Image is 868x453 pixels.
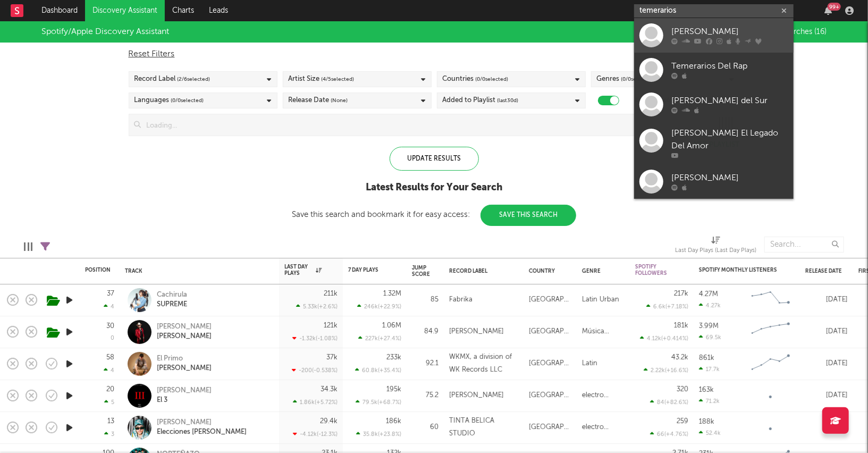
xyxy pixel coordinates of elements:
div: Latin [582,357,597,370]
div: 58 [106,354,114,361]
div: 186k [386,418,401,425]
div: Release Date [805,268,842,274]
a: [PERSON_NAME] [634,18,794,53]
a: [PERSON_NAME]Elecciones [PERSON_NAME] [157,418,247,437]
div: Jump Score [412,265,430,278]
div: 861k [699,355,714,362]
button: Filter by Spotify Followers [678,265,688,275]
div: Country [529,268,566,274]
span: ( 0 / 0 selected) [621,73,654,86]
a: [PERSON_NAME][PERSON_NAME] [157,322,212,341]
div: 195k [386,386,401,393]
div: Added to Playlist [443,94,519,107]
div: Cachirula [157,290,187,300]
div: electro corridos [582,389,625,402]
button: Filter by Last Day Plays [327,265,338,275]
a: [PERSON_NAME]El 3 [157,386,212,405]
span: ( 2 / 6 selected) [178,73,210,86]
div: Spotify Monthly Listeners [699,267,779,273]
span: ( 0 / 0 selected) [171,94,204,107]
div: [GEOGRAPHIC_DATA] [529,325,571,338]
div: Record Label [134,73,210,86]
div: 4.12k ( +0.414 % ) [640,335,688,342]
div: 66 ( +4.76 % ) [650,431,688,438]
div: 1.32M [383,290,401,297]
div: 121k [324,322,338,329]
div: 60 [412,421,439,434]
div: 1.06M [382,322,401,329]
div: 85 [412,293,439,306]
div: 43.2k [671,354,688,361]
span: ( 0 / 0 selected) [476,73,509,86]
div: [GEOGRAPHIC_DATA] [529,357,571,370]
button: 99+ [824,6,832,15]
div: Position [85,267,111,273]
div: [DATE] [805,421,848,434]
div: Fabrika [449,293,473,306]
div: 320 [677,386,688,393]
div: 34.3k [321,386,338,393]
div: 5.33k ( +2.6 % ) [296,303,338,310]
div: 99 + [828,3,841,11]
div: 4.27k [699,302,721,309]
div: Languages [134,94,204,107]
div: 35.8k ( +23.8 % ) [356,431,401,438]
div: -1.32k ( -1.08 % ) [292,335,338,342]
div: 30 [106,323,114,330]
div: electro corridos [582,421,625,434]
div: 227k ( +27.4 % ) [358,335,401,342]
div: 3 [104,431,114,438]
div: Countries [443,73,509,86]
button: Save This Search [481,205,576,226]
div: [PERSON_NAME] [671,26,788,38]
div: 37k [326,354,338,361]
div: 246k ( +22.9 % ) [357,303,401,310]
div: El 3 [157,396,212,405]
div: [PERSON_NAME] [157,418,247,427]
div: 84 ( +82.6 % ) [650,399,688,406]
div: [PERSON_NAME] [157,322,212,332]
div: 4.27M [699,291,718,298]
div: Latest Results for Your Search [292,181,576,194]
div: Track [125,268,268,274]
div: 60.8k ( +35.4 % ) [355,367,401,374]
div: [GEOGRAPHIC_DATA] [529,293,571,306]
svg: Chart title [747,414,795,441]
div: WKMX, a division of WK Records LLC [449,351,518,376]
div: Edit Columns [24,231,32,262]
a: Temerarios Del Rap [634,53,794,87]
div: 1.86k ( +5.72 % ) [293,399,338,406]
div: 69.5k [699,334,721,341]
div: 0 [111,335,114,341]
div: [PERSON_NAME] [157,386,212,396]
div: [DATE] [805,389,848,402]
input: Search... [764,237,844,253]
a: [PERSON_NAME] El Legado Del Amor [634,122,794,164]
div: Genres [597,73,654,86]
div: 7 Day Plays [348,267,385,273]
div: [GEOGRAPHIC_DATA] [529,421,571,434]
a: [PERSON_NAME] del Sur [634,87,794,122]
div: Filters(1 filter active) [40,231,50,262]
input: Search for artists [634,4,794,18]
div: Release Date [289,94,348,107]
div: Música Mexicana [582,325,625,338]
div: -200 ( -0.538 % ) [292,367,338,374]
input: Loading... [141,114,713,136]
a: El Primo[PERSON_NAME] [157,354,212,373]
a: [PERSON_NAME] [634,164,794,199]
div: 29.4k [320,418,338,425]
div: [PERSON_NAME] [449,389,504,402]
div: 4 [104,367,114,374]
div: 188k [699,418,714,425]
div: [PERSON_NAME] [157,364,212,373]
button: Filter by Jump Score [435,266,446,276]
div: [DATE] [805,293,848,306]
button: Filter by 7 Day Plays [391,265,401,275]
span: ( 16 ) [814,28,827,36]
div: Temerarios Del Rap [671,60,788,73]
div: 79.5k ( +68.7 % ) [356,399,401,406]
div: 6.6k ( +7.18 % ) [646,303,688,310]
svg: Chart title [747,382,795,409]
div: [PERSON_NAME] [671,172,788,184]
